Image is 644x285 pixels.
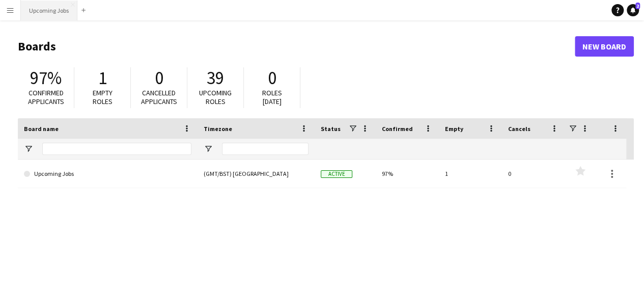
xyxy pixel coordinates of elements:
input: Board name Filter Input [42,143,191,155]
div: 0 [502,160,565,188]
div: 97% [376,160,439,188]
a: 2 [627,4,639,16]
span: 0 [155,67,163,89]
button: Open Filter Menu [204,144,213,153]
span: Confirmed [382,125,413,133]
span: Confirmed applicants [28,88,64,106]
span: Cancels [508,125,530,133]
div: 1 [439,160,502,188]
h1: Boards [18,39,575,54]
button: Upcoming Jobs [21,1,77,20]
span: 97% [30,67,62,89]
a: Upcoming Jobs [24,160,191,188]
span: Timezone [204,125,232,133]
span: Roles [DATE] [262,88,282,106]
span: 39 [207,67,224,89]
span: 1 [98,67,107,89]
input: Timezone Filter Input [222,143,309,155]
a: New Board [575,36,634,57]
span: Empty roles [93,88,113,106]
span: Upcoming roles [199,88,232,106]
span: 2 [635,3,640,9]
div: (GMT/BST) [GEOGRAPHIC_DATA] [198,160,315,188]
span: Status [321,125,341,133]
span: 0 [268,67,276,89]
span: Cancelled applicants [141,88,177,106]
span: Board name [24,125,59,133]
span: Empty [445,125,463,133]
button: Open Filter Menu [24,144,33,153]
span: Active [321,170,352,178]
